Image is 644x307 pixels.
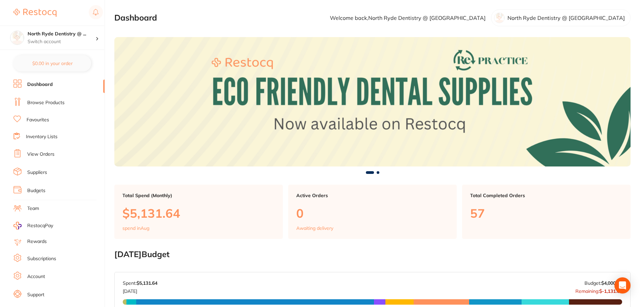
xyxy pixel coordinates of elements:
a: Account [27,273,45,280]
a: Total Completed Orders57 [462,185,631,239]
a: Budgets [27,187,45,194]
a: RestocqPay [13,222,53,229]
a: Active Orders0Awaiting delivery [288,185,457,239]
strong: $5,131.64 [137,280,157,286]
a: Restocq Logo [13,5,56,21]
a: Inventory Lists [26,133,58,140]
p: 0 [296,206,449,220]
strong: $-1,131.64 [599,288,622,294]
a: Rewards [27,238,47,245]
p: Welcome back, North Ryde Dentistry @ [GEOGRAPHIC_DATA] [330,15,486,21]
p: Switch account [28,38,96,45]
h4: North Ryde Dentistry @ Macquarie Park [28,31,96,37]
a: Suppliers [27,169,47,176]
h2: [DATE] Budget [114,250,631,259]
a: View Orders [27,151,54,158]
p: Awaiting delivery [296,225,333,231]
a: Browse Products [27,99,65,106]
h2: Dashboard [114,13,157,23]
div: Open Intercom Messenger [614,277,631,294]
p: Budget: [584,280,622,286]
p: Total Completed Orders [470,193,622,198]
a: Team [27,205,39,212]
p: [DATE] [123,286,157,294]
p: Spent: [123,280,157,286]
img: North Ryde Dentistry @ Macquarie Park [10,31,24,44]
p: Active Orders [296,193,449,198]
a: Subscriptions [27,255,56,262]
p: $5,131.64 [122,206,275,220]
a: Total Spend (Monthly)$5,131.64spend inAug [114,185,283,239]
a: Favourites [27,117,49,123]
p: Remaining: [575,286,622,294]
a: Support [27,291,44,298]
img: RestocqPay [13,222,22,229]
span: RestocqPay [27,222,53,229]
a: Dashboard [27,81,53,88]
p: North Ryde Dentistry @ [GEOGRAPHIC_DATA] [507,15,625,21]
img: Dashboard [114,37,631,166]
strong: $4,000.00 [601,280,622,286]
img: Restocq Logo [13,9,56,17]
p: Total Spend (Monthly) [122,193,275,198]
p: 57 [470,206,622,220]
p: spend in Aug [122,225,149,231]
button: $0.00 in your order [13,55,91,71]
